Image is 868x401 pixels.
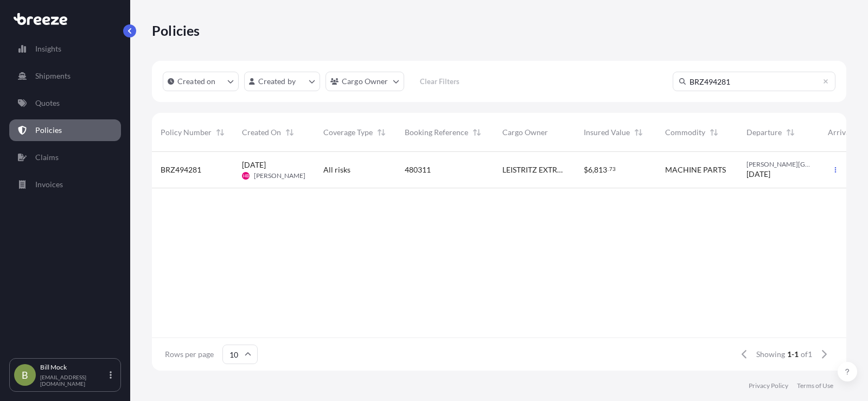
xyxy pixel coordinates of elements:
span: MACHINE PARTS [665,164,726,175]
p: Insights [35,43,61,54]
span: B [22,370,28,380]
button: Clear Filters [410,73,470,90]
button: Sort [283,126,296,139]
span: [PERSON_NAME] [254,171,305,180]
button: Sort [375,126,388,139]
span: $ [584,166,588,174]
span: 73 [609,167,616,171]
span: [DATE] [242,160,266,170]
span: Booking Reference [405,127,468,138]
button: Sort [470,126,483,139]
p: Clear Filters [420,76,459,87]
span: 6 [588,166,592,174]
span: 1-1 [787,349,799,360]
a: Policies [9,119,121,141]
button: cargoOwner Filter options [325,72,404,91]
button: createdOn Filter options [163,72,239,91]
span: 480311 [405,164,431,175]
button: Sort [784,126,797,139]
span: Created On [242,127,281,138]
p: Quotes [35,98,60,109]
a: Terms of Use [797,381,833,390]
span: All risks [323,164,350,175]
button: Sort [214,126,227,139]
a: Shipments [9,65,121,87]
p: Policies [152,22,200,39]
span: LEISTRITZ EXTRUSION [502,164,566,175]
span: of 1 [801,349,812,360]
span: 813 [594,166,607,174]
p: Invoices [35,179,63,190]
input: Search Policy or Shipment ID... [673,72,835,91]
span: Showing [756,349,785,360]
span: Commodity [665,127,705,138]
a: Quotes [9,92,121,114]
a: Privacy Policy [749,381,788,390]
button: createdBy Filter options [244,72,320,91]
a: Insights [9,38,121,60]
p: [EMAIL_ADDRESS][DOMAIN_NAME] [40,374,107,387]
span: HB [243,170,249,181]
p: Created by [258,76,296,87]
p: Cargo Owner [342,76,388,87]
span: Policy Number [161,127,212,138]
span: Insured Value [584,127,630,138]
a: Invoices [9,174,121,195]
p: Claims [35,152,59,163]
span: . [608,167,609,171]
span: Cargo Owner [502,127,548,138]
span: Departure [746,127,782,138]
span: Rows per page [165,349,214,360]
button: Sort [632,126,645,139]
span: Coverage Type [323,127,373,138]
a: Claims [9,147,121,168]
button: Sort [707,126,720,139]
p: Bill Mock [40,363,107,372]
span: [PERSON_NAME][GEOGRAPHIC_DATA] [746,160,810,169]
span: , [592,166,594,174]
span: Arrival [828,127,852,138]
p: Created on [177,76,216,87]
p: Shipments [35,71,71,81]
span: [DATE] [746,169,770,180]
p: Policies [35,125,62,136]
span: BRZ494281 [161,164,201,175]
